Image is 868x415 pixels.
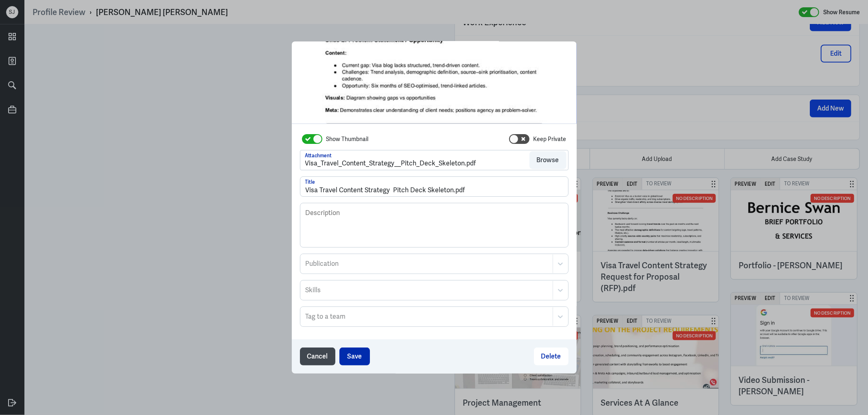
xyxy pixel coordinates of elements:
label: Keep Private [533,135,566,143]
button: Save [339,348,370,365]
button: Cancel [300,348,335,365]
input: Title [300,177,568,196]
button: Delete [534,348,568,365]
div: Visa_Travel_Content_Strategy__Pitch_Deck_Skeleton.pdf [305,159,476,168]
button: Browse [529,151,566,169]
label: Show Thumbnail [326,135,369,143]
